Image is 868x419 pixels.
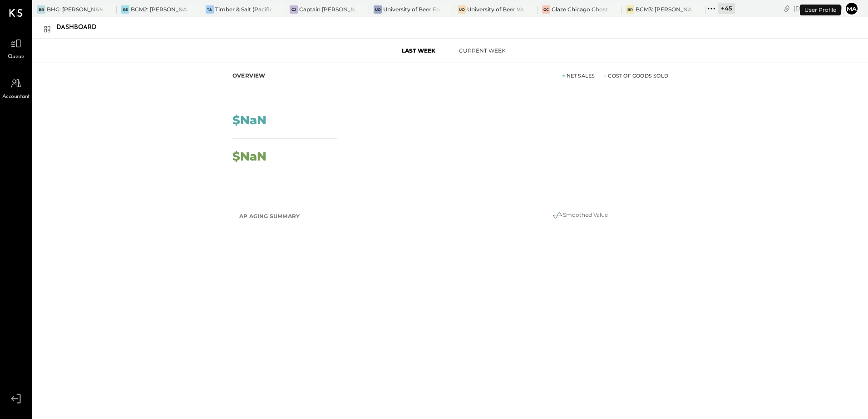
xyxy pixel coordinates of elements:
[232,151,266,162] div: $NaN
[604,72,668,79] div: Cost of Goods Sold
[626,5,634,14] div: BR
[387,43,450,58] button: Last Week
[552,5,608,13] div: Glaze Chicago Ghost - West River Rice LLC
[489,210,671,221] div: Smoothed Value
[636,5,692,13] div: BCM3: [PERSON_NAME] Westside Grill
[542,5,550,14] div: GC
[467,5,523,13] div: University of Beer Vacaville
[239,208,300,224] h2: AP Aging Summary
[458,5,466,14] div: Uo
[215,5,271,13] div: Timber & Salt (Pacific Dining CA1 LLC)
[374,5,382,14] div: Uo
[290,5,298,14] div: CJ
[782,4,791,13] div: copy link
[0,35,31,61] a: Queue
[206,5,214,14] div: T&
[450,43,514,58] button: Current Week
[844,1,859,16] button: ma
[0,75,31,101] a: Accountant
[718,3,735,14] div: + 45
[47,5,103,13] div: BHG: [PERSON_NAME] Hospitality Group, LLC
[8,53,25,61] span: Queue
[121,5,129,14] div: BS
[56,20,106,35] div: Dashboard
[232,114,266,126] div: $NaN
[800,5,841,15] div: User Profile
[37,5,45,14] div: BB
[299,5,355,13] div: Captain [PERSON_NAME]'s Mcalestar
[794,4,842,13] div: [DATE]
[2,93,30,101] span: Accountant
[131,5,187,13] div: BCM2: [PERSON_NAME] American Cooking
[562,72,595,79] div: Net Sales
[232,72,266,79] div: Overview
[383,5,439,13] div: University of Beer Folsom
